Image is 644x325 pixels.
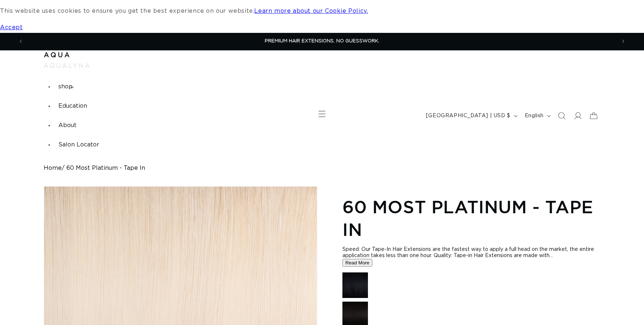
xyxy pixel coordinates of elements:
[342,272,600,302] a: 1 Black - Tape In
[58,142,99,148] span: Salon Locator
[54,135,104,154] a: Salon Locator
[265,39,379,43] span: PREMIUM HAIR EXTENSIONS. NO GUESSWORK.
[58,103,87,109] span: Education
[520,109,554,123] button: English
[18,33,626,50] slideshow-component: Announcement bar
[342,272,368,298] img: 1 Black - Tape In
[13,34,29,48] button: Previous announcement
[44,52,69,57] img: Aqua Hair Extensions
[314,106,330,122] summary: Menu
[29,33,615,50] div: Announcement
[426,112,511,120] span: [GEOGRAPHIC_DATA] | USD $
[342,259,372,267] button: Read More
[342,195,600,241] h1: 60 Most Platinum - Tape In
[29,33,615,50] div: 1 of 3
[525,112,544,120] span: English
[54,96,92,116] a: Education
[58,84,73,89] span: shop
[44,165,600,172] nav: breadcrumbs
[554,108,570,124] summary: Search
[44,165,62,172] a: Home
[44,63,89,68] img: aqualyna.com
[58,122,77,128] span: About
[422,109,520,123] button: [GEOGRAPHIC_DATA] | USD $
[615,34,631,48] button: Next announcement
[254,8,368,14] a: Learn more about our Cookie Policy.
[342,246,600,259] div: Speed: Our Tape-In Hair Extensions are the fastest way to apply a full head on the market, the en...
[54,116,81,135] a: About
[54,77,77,96] summary: shop
[66,165,145,172] span: 60 Most Platinum - Tape In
